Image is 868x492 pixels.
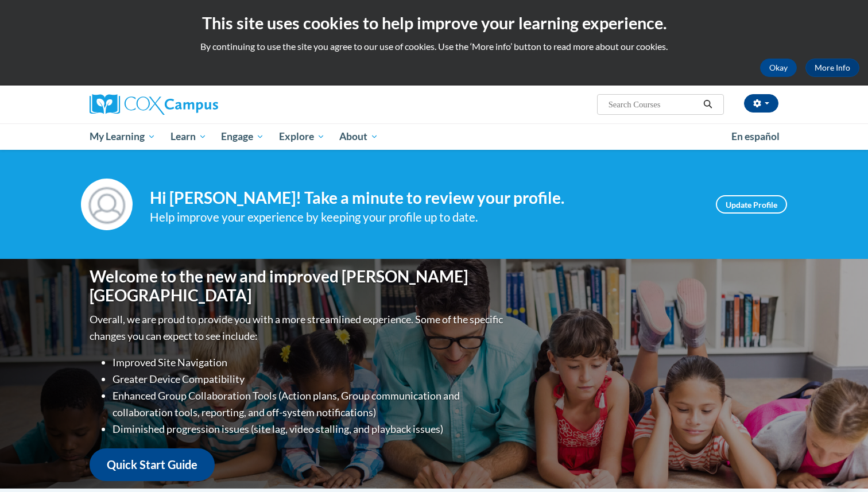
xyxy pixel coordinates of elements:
[90,130,156,144] span: My Learning
[731,130,780,142] span: En español
[9,11,859,34] h2: This site uses cookies to help improve your learning experience.
[113,354,506,371] li: Improved Site Navigation
[90,94,308,115] a: Cox Campus
[113,421,506,437] li: Diminished progression issues (site lag, video stalling, and playback issues)
[90,267,506,305] h1: Welcome to the new and improved [PERSON_NAME][GEOGRAPHIC_DATA]
[90,311,506,344] p: Overall, we are proud to provide you with a more streamlined experience. Some of the specific cha...
[113,388,506,421] li: Enhanced Group Collaboration Tools (Action plans, Group communication and collaboration tools, re...
[272,123,332,150] a: Explore
[72,123,796,150] div: Main menu
[279,130,325,144] span: Explore
[724,125,787,149] a: En español
[744,94,778,113] button: Account Settings
[150,188,699,208] h4: Hi [PERSON_NAME]! Take a minute to review your profile.
[90,94,218,115] img: Cox Campus
[150,208,699,227] div: Help improve your experience by keeping your profile up to date.
[9,40,859,53] p: By continuing to use the site you agree to our use of cookies. Use the ‘More info’ button to read...
[339,130,378,144] span: About
[822,446,859,483] iframe: Button to launch messaging window
[81,179,133,230] img: Profile Image
[699,98,716,111] button: Search
[90,448,215,481] a: Quick Start Guide
[170,130,207,144] span: Learn
[221,130,264,144] span: Engage
[163,123,214,150] a: Learn
[805,59,859,77] a: More Info
[716,195,787,214] a: Update Profile
[332,123,386,150] a: About
[82,123,163,150] a: My Learning
[214,123,272,150] a: Engage
[113,371,506,388] li: Greater Device Compatibility
[607,98,699,111] input: Search Courses
[760,59,797,77] button: Okay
